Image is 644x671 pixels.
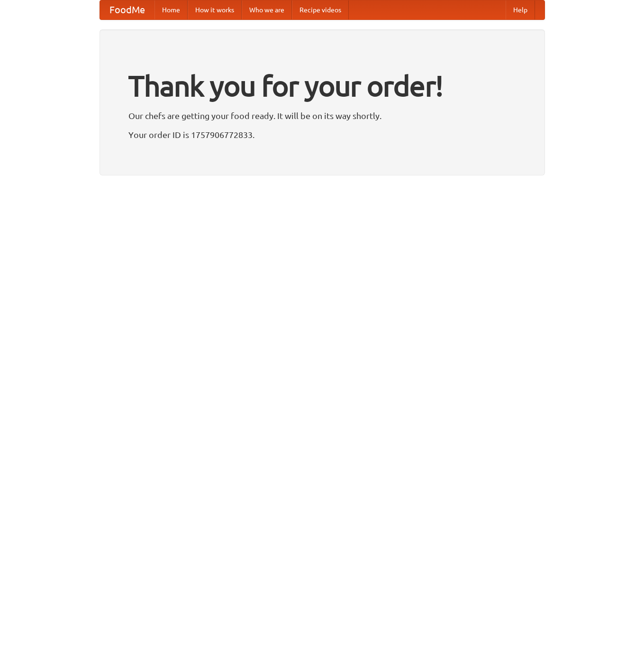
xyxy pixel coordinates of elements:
a: Recipe videos [292,0,349,19]
a: Who we are [242,0,292,19]
h1: Thank you for your order! [128,63,516,109]
a: Help [506,0,535,19]
a: How it works [188,0,242,19]
p: Our chefs are getting your food ready. It will be on its way shortly. [128,109,516,123]
a: FoodMe [100,0,154,19]
p: Your order ID is 1757906772833. [128,128,516,142]
a: Home [154,0,188,19]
